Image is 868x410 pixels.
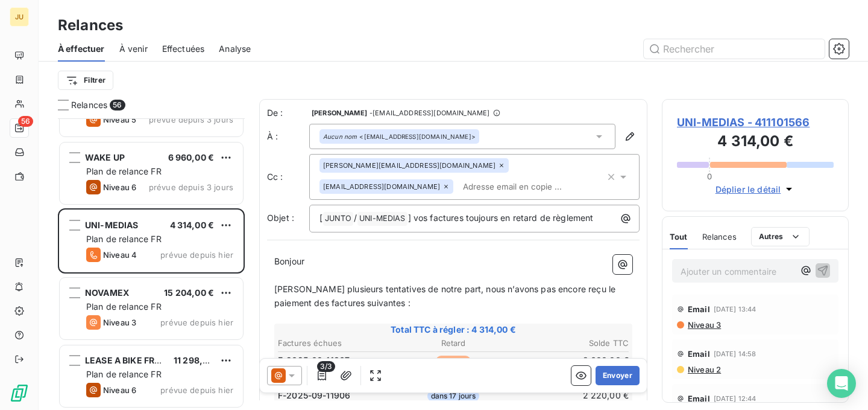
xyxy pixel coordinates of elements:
span: 13 jours [436,356,470,367]
span: [DATE] 13:44 [714,306,756,313]
th: Factures échues [277,337,394,350]
span: Bonjour [274,256,304,266]
span: 15 204,00 € [164,287,214,298]
span: Tout [670,232,688,242]
span: WAKE UP [85,152,125,162]
button: Filtrer [58,71,113,90]
th: Retard [395,337,511,350]
td: 3 600,00 € [513,354,629,367]
span: Relances [71,99,107,111]
div: <[EMAIL_ADDRESS][DOMAIN_NAME]> [323,132,476,141]
button: Envoyer [596,366,640,385]
span: Plan de relance FR [86,369,162,379]
span: 11 298,00 € [174,355,222,365]
span: 56 [110,100,125,111]
span: Email [688,349,710,359]
span: Plan de relance FR [86,234,162,244]
span: [PERSON_NAME][EMAIL_ADDRESS][DOMAIN_NAME] [323,162,495,169]
span: Niveau 3 [103,318,136,327]
span: 56 [18,116,33,127]
span: Email [688,304,710,314]
span: 3/3 [317,361,335,372]
span: UNI-MEDIAS [357,212,407,226]
div: Open Intercom Messenger [827,369,856,398]
span: Niveau 6 [103,182,136,192]
span: Niveau 3 [687,320,721,330]
span: JUNTO [323,212,353,226]
span: / [354,213,357,223]
span: Niveau 6 [103,385,136,395]
label: À : [267,130,309,143]
span: Plan de relance FR [86,301,162,312]
div: grid [58,118,245,410]
span: [PERSON_NAME] plusieurs tentatives de notre part, nous n’avons pas encore reçu le paiement des fa... [274,284,618,308]
span: Objet : [267,213,294,223]
span: LEASE A BIKE FRANCE [85,355,179,365]
span: [EMAIL_ADDRESS][DOMAIN_NAME] [323,183,440,190]
span: Analyse [219,43,251,55]
th: Solde TTC [513,337,629,350]
input: Rechercher [644,39,825,59]
span: [ [319,213,322,223]
span: prévue depuis 3 jours [149,115,233,124]
span: Plan de relance FR [86,166,162,176]
span: 4 314,00 € [170,220,215,230]
span: Total TTC à régler : 4 314,00 € [276,324,631,336]
span: 6 960,00 € [168,152,215,162]
span: 0 [707,171,712,181]
span: - [EMAIL_ADDRESS][DOMAIN_NAME] [370,109,489,117]
span: Email [688,394,710,403]
img: Logo LeanPay [10,383,29,403]
button: Déplier le détail [712,182,799,196]
span: Niveau 4 [103,250,137,260]
h3: 4 314,00 € [677,130,834,155]
span: Niveau 2 [687,365,721,374]
span: NOVAMEX [85,287,129,298]
span: Niveau 5 [103,115,136,124]
span: [DATE] 12:44 [714,395,756,402]
input: Adresse email en copie ... [458,178,597,196]
em: Aucun nom [323,132,357,141]
span: F-2025-09-11867 [278,354,350,367]
label: Cc : [267,171,309,183]
span: Effectuées [162,43,205,55]
span: prévue depuis 3 jours [149,182,233,192]
span: De : [267,107,309,119]
span: Déplier le détail [715,183,781,196]
span: À effectuer [58,43,105,55]
span: ] vos factures toujours en retard de règlement [408,213,594,223]
span: UNI-MEDIAS - 411101566 [677,114,834,130]
span: Relances [702,232,737,242]
span: [PERSON_NAME] [312,109,367,117]
span: UNI-MEDIAS [85,220,139,230]
span: [DATE] 14:58 [714,350,756,357]
span: prévue depuis hier [160,318,233,327]
span: À venir [119,43,148,55]
h3: Relances [58,14,123,36]
span: prévue depuis hier [160,385,233,395]
span: prévue depuis hier [160,250,233,260]
div: JU [10,7,29,27]
td: F-2025-09-11906 [277,389,394,402]
td: 2 220,00 € [513,389,629,402]
span: dans 17 jours [427,391,480,402]
button: Autres [751,227,810,246]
